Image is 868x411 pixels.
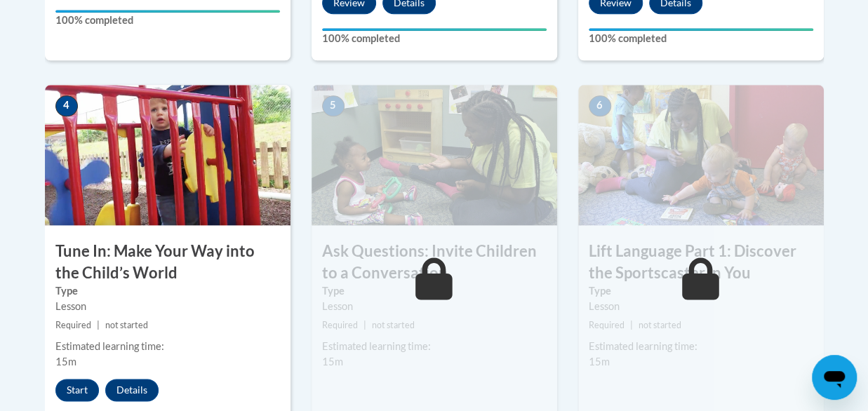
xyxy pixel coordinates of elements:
[578,241,824,284] h3: Lift Language Part 1: Discover the Sportscaster in You
[363,320,366,330] span: |
[55,299,280,314] div: Lesson
[322,299,547,314] div: Lesson
[105,320,148,330] span: not started
[372,320,415,330] span: not started
[578,85,824,225] img: Course Image
[55,379,99,401] button: Start
[589,339,813,354] div: Estimated learning time:
[589,28,813,31] div: Your progress
[312,85,557,225] img: Course Image
[322,95,345,116] span: 5
[589,283,813,299] label: Type
[55,13,280,28] label: 100% completed
[322,339,547,354] div: Estimated learning time:
[589,320,625,330] span: Required
[45,241,291,284] h3: Tune In: Make Your Way into the Child’s World
[45,85,291,225] img: Course Image
[322,28,547,31] div: Your progress
[589,299,813,314] div: Lesson
[589,31,813,46] label: 100% completed
[589,95,611,116] span: 6
[55,339,280,354] div: Estimated learning time:
[55,10,280,13] div: Your progress
[639,320,681,330] span: not started
[55,283,280,299] label: Type
[322,356,343,368] span: 15m
[589,356,610,368] span: 15m
[322,320,358,330] span: Required
[630,320,633,330] span: |
[55,95,78,116] span: 4
[322,283,547,299] label: Type
[55,356,76,368] span: 15m
[97,320,100,330] span: |
[55,320,91,330] span: Required
[322,31,547,46] label: 100% completed
[312,241,557,284] h3: Ask Questions: Invite Children to a Conversation
[105,379,159,401] button: Details
[812,355,857,400] iframe: Button to launch messaging window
